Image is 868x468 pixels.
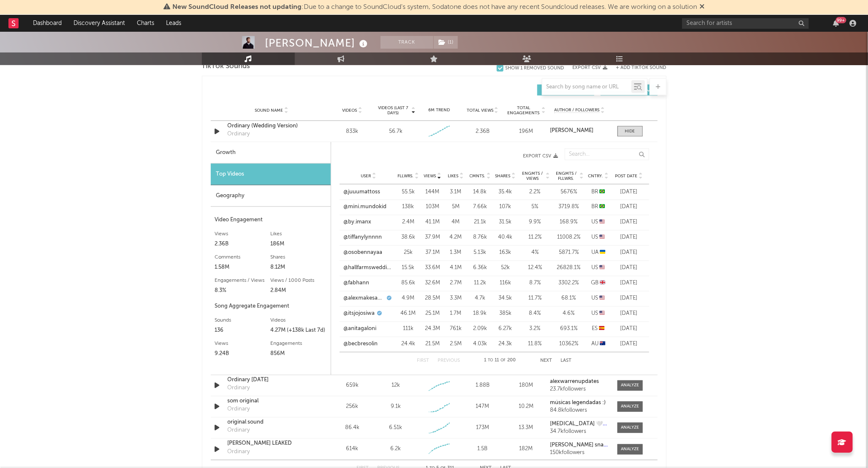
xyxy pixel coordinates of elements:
[588,340,609,349] div: AU
[613,279,645,288] div: [DATE]
[554,188,584,196] div: 5676 %
[470,234,491,242] div: 8.76k
[600,220,605,225] span: 🇺🇸
[520,171,545,181] span: Engmts / Views
[588,218,609,227] div: US
[506,424,546,432] div: 13.3M
[520,295,550,303] div: 11.7 %
[27,15,68,32] a: Dashboard
[343,108,357,113] span: Videos
[554,107,600,113] span: Author / Followers
[554,295,584,303] div: 68.1 %
[470,310,491,318] div: 18.9k
[833,20,839,27] button: 99+
[550,387,609,393] div: 23.7k followers
[271,286,327,296] div: 2.84M
[470,218,491,227] div: 21.1k
[423,249,442,257] div: 37.1M
[271,263,327,273] div: 8.12M
[228,376,316,385] div: Ordinary [DATE]
[398,203,419,212] div: 138k
[391,403,401,411] div: 9.1k
[160,15,187,32] a: Leads
[423,188,442,196] div: 144M
[600,265,605,271] span: 🇺🇸
[215,240,271,250] div: 2.36B
[495,295,516,303] div: 34.5k
[588,264,609,273] div: US
[423,234,442,242] div: 37.9M
[265,36,370,50] div: [PERSON_NAME]
[600,189,605,195] span: 🇧🇷
[446,188,465,196] div: 3.1M
[344,218,372,227] a: @by.imanx
[215,316,271,326] div: Sounds
[470,188,491,196] div: 14.8k
[613,325,645,333] div: [DATE]
[550,421,610,427] strong: [MEDICAL_DATA] 🤍🖤
[344,340,378,349] a: @becbresolin
[554,249,584,257] div: 5871.7 %
[600,296,605,301] span: 🇺🇸
[446,264,465,273] div: 4.1M
[495,173,511,179] span: Shares
[463,127,502,136] div: 2.36B
[344,234,382,242] a: @tiffanylynnnn
[520,249,550,257] div: 4 %
[398,340,419,349] div: 24.4k
[271,349,327,359] div: 856M
[550,408,609,414] div: 84.8k followers
[520,264,550,273] div: 12.4 %
[211,142,331,164] div: Growth
[333,403,372,411] div: 256k
[554,340,584,349] div: 10362 %
[588,295,609,303] div: US
[600,204,605,210] span: 🇧🇷
[682,18,809,29] input: Search for artists
[228,440,316,448] a: [PERSON_NAME] LEAKED
[398,279,419,288] div: 85.6k
[228,405,250,414] div: Ordinary
[561,359,571,363] button: Last
[392,382,400,390] div: 12k
[470,264,491,273] div: 6.36k
[423,218,442,227] div: 41.1M
[501,359,506,363] span: of
[398,249,419,257] div: 25k
[446,203,465,212] div: 5M
[344,203,387,212] a: @mini.mundokid
[550,128,609,134] a: [PERSON_NAME]
[271,253,327,263] div: Shares
[495,340,516,349] div: 24.3k
[550,379,609,385] a: alexwarrenupdates
[467,108,493,113] span: Total Views
[554,264,584,273] div: 26828.1 %
[398,218,419,227] div: 2.4M
[271,229,327,240] div: Likes
[131,15,160,32] a: Charts
[228,122,316,130] a: Ordinary (Wedding Version)
[423,264,442,273] div: 33.6M
[613,234,645,242] div: [DATE]
[271,326,327,336] div: 4.27M (+138k Last 7d)
[613,264,645,273] div: [DATE]
[520,340,550,349] div: 11.8 %
[389,127,403,136] div: 56.7k
[470,173,486,179] span: Cmnts.
[463,382,502,390] div: 1.88B
[488,359,493,363] span: to
[423,295,442,303] div: 28.5M
[588,173,604,179] span: Cntry.
[506,127,546,136] div: 196M
[613,249,645,257] div: [DATE]
[215,326,271,336] div: 136
[344,325,377,333] a: @anitagaloni
[588,310,609,318] div: US
[588,234,609,242] div: US
[211,164,331,185] div: Top Videos
[202,61,250,72] span: TikTok Sounds
[215,229,271,240] div: Views
[423,325,442,333] div: 24.3M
